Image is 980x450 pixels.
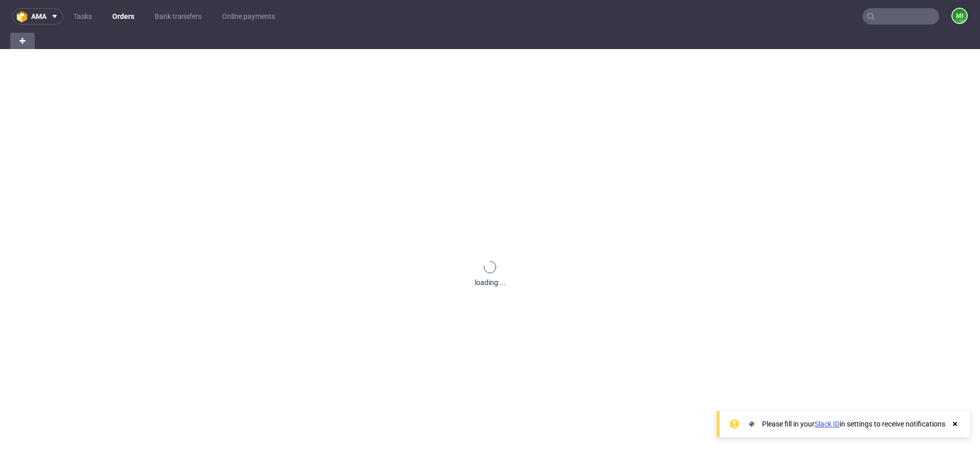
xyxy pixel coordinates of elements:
[747,419,757,429] img: Slack
[952,9,967,23] figcaption: mi
[475,277,506,288] div: loading ...
[67,8,98,25] a: Tasks
[762,419,945,429] div: Please fill in your in settings to receive notifications
[815,420,840,428] a: Slack ID
[106,8,140,25] a: Orders
[149,8,208,25] a: Bank transfers
[216,8,281,25] a: Online payments
[17,11,31,22] img: logo
[31,13,46,20] span: ama
[12,8,63,25] button: ama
